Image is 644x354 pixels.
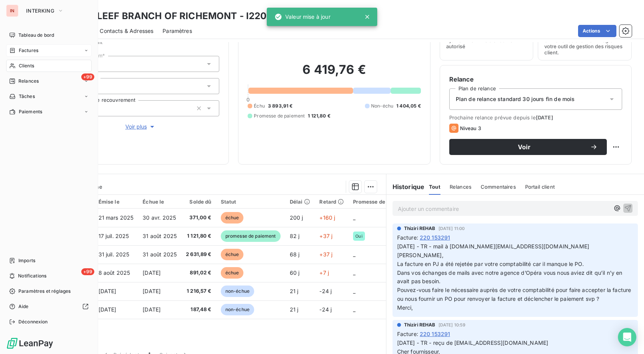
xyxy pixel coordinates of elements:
span: Prochaine relance prévue depuis le [449,114,622,121]
div: Échue le [143,199,177,205]
span: +37 j [319,251,332,258]
h6: Historique [386,182,425,191]
span: 220 153291 [420,233,450,241]
span: 2 631,89 € [186,251,212,258]
span: Dans vos échanges de mails avec notre agence d’Opéra vous nous aviez dit qu’il n’y en avait pas b... [397,269,624,285]
span: Échu [254,103,265,109]
div: Solde dû [186,199,212,205]
span: échue [221,212,244,223]
span: +160 j [319,214,335,221]
span: [DATE] [99,288,117,294]
span: 1 121,80 € [186,232,212,240]
span: La facture en PJ a été rejetée par votre comptabilité car il manque le PO. [397,261,584,267]
span: Tâches [19,93,35,100]
span: _ [353,288,355,294]
span: 1 121,80 € [308,113,330,119]
div: Retard [319,199,344,205]
span: [DATE] [143,306,161,313]
span: Paramètres [163,27,192,35]
span: _ [353,214,355,221]
span: _ [353,269,355,276]
span: 82 j [290,233,300,239]
span: Niveau 3 [460,125,481,131]
span: Commentaires [481,184,516,190]
span: promesse de paiement [221,230,281,242]
span: 0 [246,96,250,103]
span: Relances [18,78,39,85]
span: Factures [19,47,38,54]
span: Tableau de bord [18,32,54,39]
span: [DATE] [536,114,553,121]
span: [DATE] [143,269,161,276]
span: -24 j [319,306,332,313]
span: échue [221,249,244,260]
span: Relances [450,184,472,190]
span: [DATE] [143,288,161,294]
span: 21 mars 2025 [99,214,134,221]
span: 60 j [290,269,300,276]
span: Thiziri REHAB [404,225,435,232]
span: Notifications [18,272,46,279]
span: Oui [355,234,362,238]
span: Promesse de paiement [254,113,305,119]
span: non-échue [221,304,254,315]
span: 200 j [290,214,303,221]
div: Open Intercom Messenger [618,328,636,346]
span: Portail client [525,184,555,190]
span: 3 893,91 € [268,103,293,109]
span: Pouvez-vous faire le nécessaire auprès de votre comptabilité pour faire accepter la facture ou no... [397,287,633,302]
span: Non-échu [371,103,393,109]
span: _ [353,306,355,313]
button: Actions [578,25,616,37]
img: Logo LeanPay [6,337,54,349]
button: Voir [449,139,607,155]
span: 187,48 € [186,306,212,313]
a: Aide [6,300,92,313]
span: 1 216,57 € [186,287,212,295]
span: 31 août 2025 [143,251,177,258]
span: INTERKING [26,8,54,14]
span: Déconnexion [18,318,48,325]
h2: 6 419,76 € [248,62,421,85]
span: 68 j [290,251,300,258]
div: Valeur mise à jour [274,10,330,24]
span: Imports [18,257,35,264]
div: IN [6,5,18,17]
span: 31 juil. 2025 [99,251,130,258]
span: 31 août 2025 [143,233,177,239]
span: Voir plus [125,123,156,131]
span: Tout [429,184,440,190]
h6: Relance [449,75,622,84]
span: Plan de relance standard 30 jours fin de mois [456,95,575,103]
span: +99 [81,73,94,80]
span: [DATE] [99,306,117,313]
span: Contacts & Adresses [100,27,153,35]
span: Propriétés Client [62,39,219,50]
span: [DATE] - TR - mail à [DOMAIN_NAME][EMAIL_ADDRESS][DOMAIN_NAME] [PERSON_NAME], [397,243,589,258]
span: 891,02 € [186,269,212,277]
div: Statut [221,199,281,205]
span: Clients [19,62,34,69]
span: 8 août 2025 [99,269,130,276]
span: [DATE] 10:59 [439,323,466,327]
span: _ [353,251,355,258]
span: +7 j [319,269,329,276]
button: Voir plus [62,122,219,131]
span: Surveiller ce client en intégrant votre outil de gestion des risques client. [544,37,625,55]
span: Aide [18,303,29,310]
span: Thiziri REHAB [404,321,435,328]
div: Délai [290,199,310,205]
span: Ajouter une limite d’encours autorisé [446,37,527,49]
span: 30 avr. 2025 [143,214,176,221]
span: 17 juil. 2025 [99,233,129,239]
span: 1 404,05 € [396,103,421,109]
span: Merci, [397,304,413,311]
span: Paramètres et réglages [18,288,71,295]
span: 21 j [290,306,299,313]
span: +99 [81,268,94,275]
span: Paiements [19,108,42,115]
span: 21 j [290,288,299,294]
h3: VAN CLEEF BRANCH OF RICHEMONT - I220004484 [67,9,304,23]
span: Facture : [397,330,418,338]
span: 220 153291 [420,330,450,338]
